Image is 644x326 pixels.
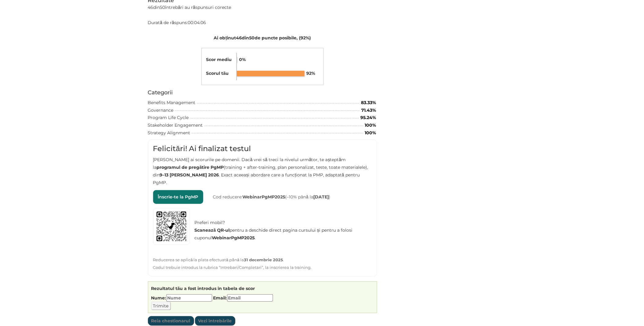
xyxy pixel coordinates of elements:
label: Email: [213,295,273,301]
strong: programul de pregătire PgMP [157,165,224,170]
input: Nume: [166,294,212,302]
p: Durată de răspuns: [148,19,377,27]
img: QR către pagina de curs PgMP [153,208,190,245]
span: 46 [148,5,153,10]
span: Stakeholder Engagement [148,121,204,129]
strong: WebinarPgMP2025 [212,235,255,241]
strong: WebinarPgMP2025 [243,194,285,200]
p: din întrebări au răspunsuri corecte [148,4,377,11]
td: Scorul tău [206,67,237,80]
span: 100% [363,121,377,129]
input: Email: [227,294,273,302]
input: Vezi întrebările [195,316,235,325]
span: 50 [160,5,165,10]
label: Nume: [151,295,213,301]
td: Scor mediu [206,53,237,67]
span: Cod reducere: (–10% până la ) [213,193,331,201]
strong: Scanează QR-ul [195,227,230,233]
span: Benefits Management [148,99,197,107]
span: 92% [307,71,315,76]
h4: Categorii [148,90,377,96]
input: Trimite [151,302,171,310]
span: Program Life Cycle [148,114,190,121]
p: Ai obținut din de puncte posibile, ( ) [148,34,377,42]
input: Reia chestionarul [148,316,194,325]
span: 95.24% [359,114,377,121]
span: 50 [249,35,255,41]
span: 0% [239,57,246,62]
span: 100% [363,129,377,137]
span: 83.33% [360,99,377,107]
span: 92% [300,35,309,41]
span: 71.43% [360,107,377,114]
span: 00:04:06 [188,20,206,25]
strong: [DATE] [313,194,329,200]
p: Preferi mobil? pentru a deschide direct pagina cursului și pentru a folosi cuponul . [195,219,354,242]
a: Înscrie-te la PgMP [153,190,203,204]
h3: Felicitări! Ai finalizat testul [153,145,372,153]
li: Codul trebuie introdus la rubrica “Intrebari/Completari”, la inscrierea la training. [153,264,372,271]
span: 46 [236,35,242,41]
span: Strategy Alignment [148,129,191,137]
p: [PERSON_NAME] ai scorurile pe domenii. Dacă vrei să treci la nivelul următor, te așteptăm la (tra... [153,156,372,187]
span: Rezultatul tău a fost introdus în tabela de scor [151,286,255,291]
li: Reducerea se aplică la plata efectuată până la . [153,256,372,264]
span: Governance [148,107,175,114]
strong: 9–13 [PERSON_NAME] 2026 [160,172,219,178]
strong: 31 decembrie 2025 [244,257,283,262]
